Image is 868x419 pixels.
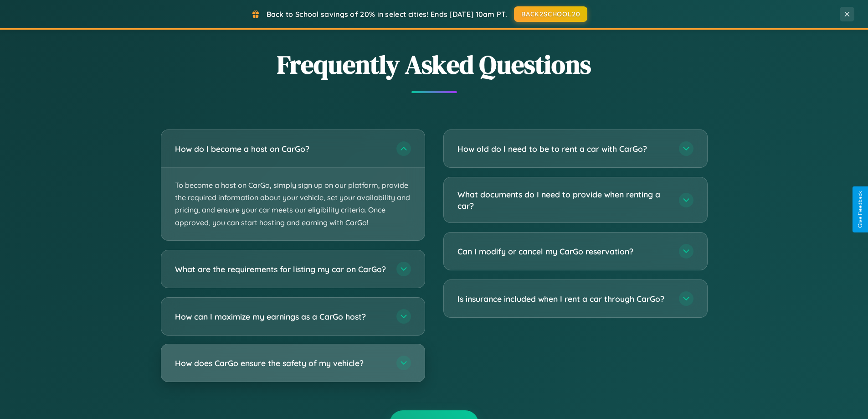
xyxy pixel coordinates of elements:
[457,143,670,155] h3: How old do I need to be to rent a car with CarGo?
[514,6,587,22] button: BACK2SCHOOL20
[175,263,387,274] h3: What are the requirements for listing my car on CarGo?
[175,310,387,322] h3: How can I maximize my earnings as a CarGo host?
[267,10,507,19] span: Back to School savings of 20% in select cities! Ends [DATE] 10am PT.
[161,47,708,82] h2: Frequently Asked Questions
[175,143,387,155] h3: How do I become a host on CarGo?
[457,293,670,305] h3: Is insurance included when I rent a car through CarGo?
[161,168,425,240] p: To become a host on CarGo, simply sign up on our platform, provide the required information about...
[457,246,670,257] h3: Can I modify or cancel my CarGo reservation?
[175,357,387,368] h3: How does CarGo ensure the safety of my vehicle?
[457,189,670,211] h3: What documents do I need to provide when renting a car?
[857,191,863,228] div: Give Feedback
